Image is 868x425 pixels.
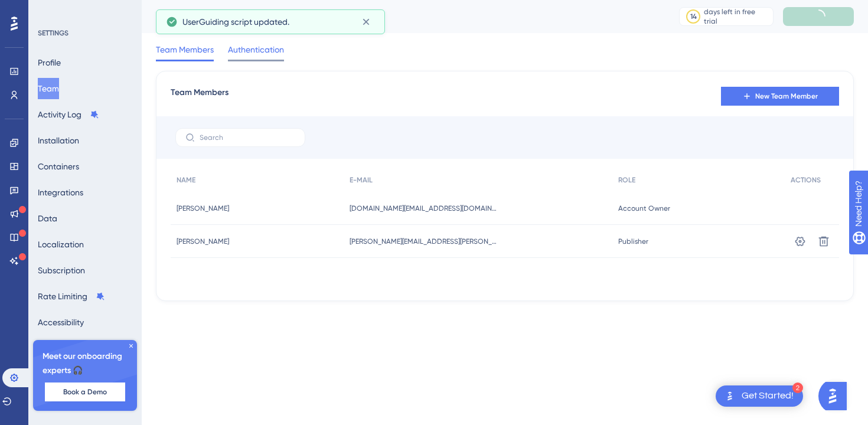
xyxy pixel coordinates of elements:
iframe: UserGuiding AI Assistant Launcher [818,378,854,414]
span: [PERSON_NAME] [177,204,229,213]
span: Team Members [171,86,229,107]
button: Book a Demo [45,382,125,401]
button: New Team Member [721,87,839,106]
span: Account Owner [618,204,670,213]
span: [PERSON_NAME][EMAIL_ADDRESS][PERSON_NAME][DOMAIN_NAME] [350,237,497,246]
span: NAME [177,175,195,185]
span: Meet our onboarding experts 🎧 [43,349,128,378]
button: Localization [38,234,84,255]
span: [DOMAIN_NAME][EMAIL_ADDRESS][DOMAIN_NAME] [350,204,497,213]
span: [PERSON_NAME] [177,237,229,246]
button: Containers [38,156,79,177]
span: Authentication [228,42,284,57]
button: Installation [38,130,79,151]
button: Team [38,78,59,99]
div: Team [156,8,650,25]
span: UserGuiding script updated. [182,15,289,29]
button: Accessibility [38,312,84,333]
span: ACTIONS [791,175,821,185]
span: Book a Demo [63,387,107,397]
div: 14 [690,12,697,21]
div: 2 [792,382,803,393]
span: Need Help? [28,3,74,17]
span: New Team Member [755,91,818,101]
div: SETTINGS [38,28,133,38]
input: Search [200,133,295,142]
div: days left in free trial [704,7,769,26]
div: Open Get Started! checklist, remaining modules: 2 [716,385,803,407]
button: Activity Log [38,104,99,125]
button: Rate Limiting [38,286,105,307]
button: Profile [38,52,61,73]
div: Get Started! [742,390,794,403]
span: Team Members [156,42,214,57]
span: E-MAIL [350,175,373,185]
span: Publisher [618,237,648,246]
img: launcher-image-alternative-text [723,389,737,403]
button: Subscription [38,260,85,281]
span: ROLE [618,175,635,185]
button: Integrations [38,182,83,203]
button: Data [38,208,57,229]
